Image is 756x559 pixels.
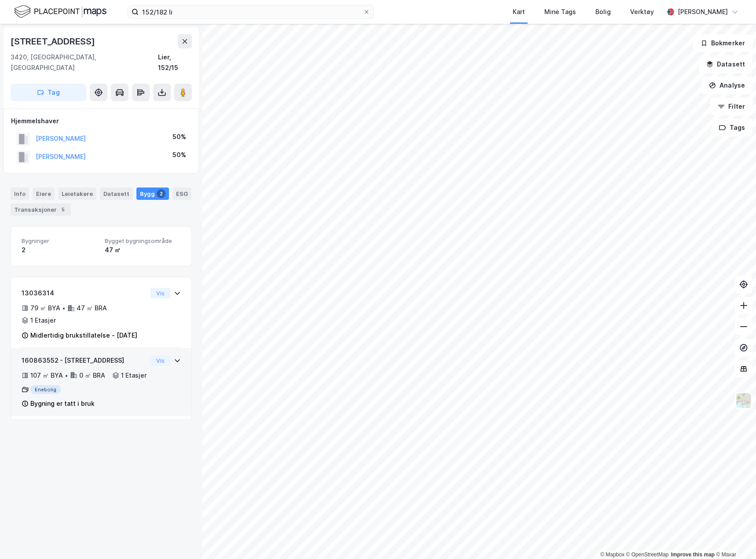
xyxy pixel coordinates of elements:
[62,305,66,312] div: •
[65,372,68,379] div: •
[105,245,181,255] div: 47 ㎡
[11,116,191,126] div: Hjemmelshaver
[544,7,576,17] div: Mine Tags
[11,52,158,73] div: 3420, [GEOGRAPHIC_DATA], [GEOGRAPHIC_DATA]
[712,517,756,559] iframe: Chat Widget
[710,98,752,115] button: Filter
[30,330,137,341] div: Midlertidig brukstillatelse - [DATE]
[11,84,86,101] button: Tag
[172,150,186,160] div: 50%
[712,119,752,136] button: Tags
[22,245,98,255] div: 2
[150,355,170,366] button: Vis
[712,517,756,559] div: Kontrollprogram for chat
[121,370,147,381] div: 1 Etasjer
[11,203,71,216] div: Transaksjoner
[30,315,56,326] div: 1 Etasjer
[139,5,363,18] input: Søk på adresse, matrikkel, gårdeiere, leietakere eller personer
[150,288,170,298] button: Vis
[158,52,192,73] div: Lier, 152/15
[30,370,63,381] div: 107 ㎡ BYA
[701,77,752,94] button: Analyse
[172,188,191,200] div: ESG
[100,188,133,200] div: Datasett
[626,552,669,558] a: OpenStreetMap
[600,552,624,558] a: Mapbox
[77,303,107,313] div: 47 ㎡ BRA
[33,188,55,200] div: Eiere
[79,370,105,381] div: 0 ㎡ BRA
[30,303,60,313] div: 79 ㎡ BYA
[22,355,147,366] div: 160863552 - [STREET_ADDRESS]
[14,4,106,19] img: logo.f888ab2527a4732fd821a326f86c7f29.svg
[678,7,728,17] div: [PERSON_NAME]
[172,132,186,142] div: 50%
[58,188,96,200] div: Leietakere
[699,55,752,73] button: Datasett
[22,237,98,245] span: Bygninger
[630,7,654,17] div: Verktøy
[22,288,147,298] div: 13036314
[11,34,97,48] div: [STREET_ADDRESS]
[671,552,715,558] a: Improve this map
[513,7,525,17] div: Kart
[595,7,611,17] div: Bolig
[105,237,181,245] span: Bygget bygningsområde
[157,189,165,198] div: 2
[136,188,169,200] div: Bygg
[11,188,29,200] div: Info
[693,34,752,52] button: Bokmerker
[59,205,67,214] div: 5
[30,398,95,409] div: Bygning er tatt i bruk
[735,392,752,409] img: Z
